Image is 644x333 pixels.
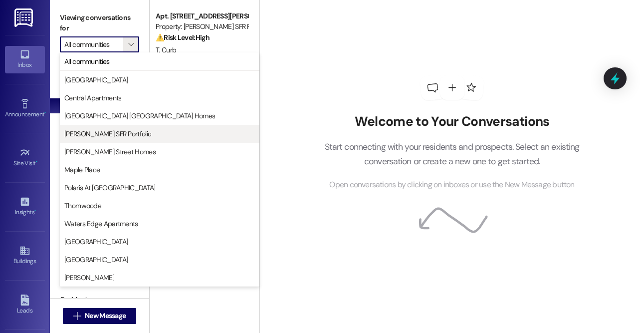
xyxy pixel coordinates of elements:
[44,109,46,116] span: •
[156,45,176,54] span: T. Curb
[64,201,101,211] span: Thornwoode
[329,179,574,191] span: Open conversations by clicking on inboxes or use the New Message button
[64,273,114,283] span: [PERSON_NAME]
[156,33,210,42] strong: ⚠️ Risk Level: High
[64,111,215,121] span: [GEOGRAPHIC_DATA] [GEOGRAPHIC_DATA] Homes
[64,165,100,175] span: Maple Place
[50,295,149,305] div: Residents
[63,308,137,324] button: New Message
[64,147,156,157] span: [PERSON_NAME] Street Homes
[64,255,128,265] span: [GEOGRAPHIC_DATA]
[64,219,138,229] span: Waters Edge Apartments
[50,67,149,78] div: Prospects + Residents
[5,193,45,220] a: Insights •
[36,158,37,165] span: •
[64,36,123,52] input: All communities
[309,140,595,168] p: Start connecting with your residents and prospects. Select an existing conversation or create a n...
[73,312,81,320] i: 
[85,311,126,321] span: New Message
[64,75,128,85] span: [GEOGRAPHIC_DATA]
[14,8,35,27] img: ResiDesk Logo
[64,56,110,66] span: All communities
[64,237,128,247] span: [GEOGRAPHIC_DATA]
[156,21,248,32] div: Property: [PERSON_NAME] SFR Portfolio
[5,242,45,269] a: Buildings
[34,207,36,214] span: •
[5,292,45,319] a: Leads
[64,129,151,139] span: [PERSON_NAME] SFR Portfolio
[5,144,45,171] a: Site Visit •
[64,93,121,103] span: Central Apartments
[156,11,248,21] div: Apt. [STREET_ADDRESS][PERSON_NAME] & [STREET_ADDRESS][PERSON_NAME]
[128,40,134,48] i: 
[64,183,155,193] span: Polaris At [GEOGRAPHIC_DATA]
[309,114,595,130] h2: Welcome to Your Conversations
[5,46,45,73] a: Inbox
[50,203,149,214] div: Prospects
[60,10,139,36] label: Viewing conversations for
